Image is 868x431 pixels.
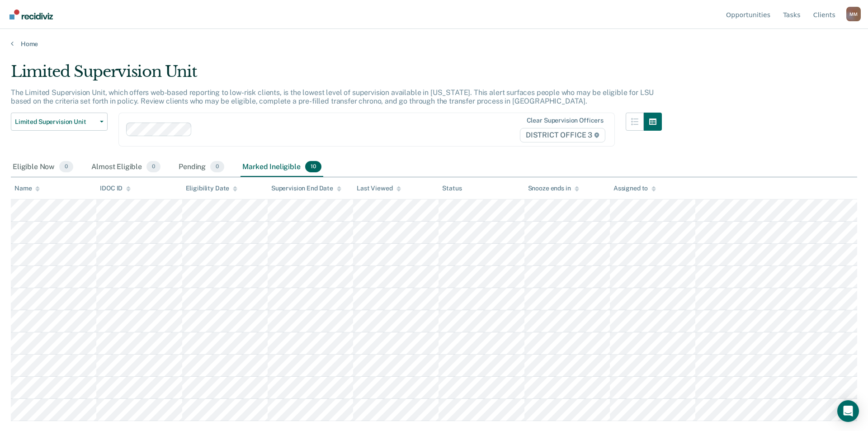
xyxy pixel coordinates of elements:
div: Last Viewed [357,185,401,192]
div: Assigned to [613,185,656,192]
div: Supervision End Date [271,185,341,192]
div: M M [846,7,861,21]
div: Limited Supervision Unit [11,62,662,88]
p: The Limited Supervision Unit, which offers web-based reporting to low-risk clients, is the lowest... [11,88,654,105]
span: DISTRICT OFFICE 3 [520,128,605,142]
button: Limited Supervision Unit [11,113,108,131]
img: Recidiviz [9,9,53,19]
div: Name [14,185,40,192]
span: 0 [59,161,73,173]
div: Clear supervision officers [527,117,604,124]
div: Marked Ineligible10 [241,157,323,177]
span: 0 [210,161,224,173]
button: Profile dropdown button [846,7,861,21]
span: 0 [146,161,160,173]
div: Eligibility Date [186,185,238,192]
div: Eligible Now0 [11,157,75,177]
span: 10 [305,161,321,173]
div: IDOC ID [100,185,131,192]
div: Status [442,185,462,192]
a: Home [11,40,857,48]
span: Limited Supervision Unit [15,118,96,126]
div: Snooze ends in [528,185,579,192]
div: Almost Eligible0 [90,157,162,177]
div: Open Intercom Messenger [837,400,859,422]
div: Pending0 [177,157,226,177]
